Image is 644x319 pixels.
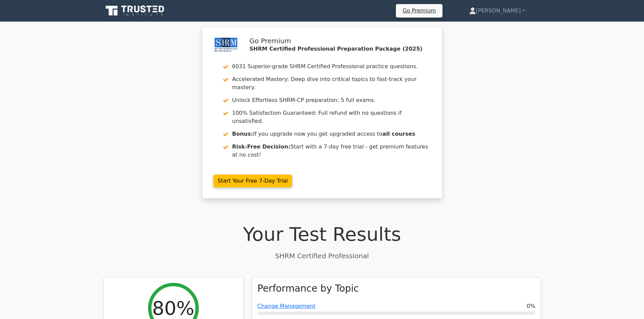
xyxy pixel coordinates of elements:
a: Change Management [258,303,316,309]
span: 0% [527,302,535,310]
a: [PERSON_NAME] [453,4,541,18]
a: Start Your Free 7-Day Trial [213,175,292,187]
h3: Performance by Topic [258,283,359,294]
p: SHRM Certified Professional [103,251,541,261]
h1: Your Test Results [103,223,541,245]
a: Go Premium [399,6,440,15]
